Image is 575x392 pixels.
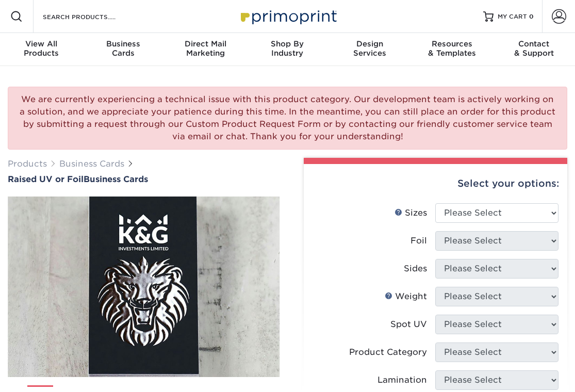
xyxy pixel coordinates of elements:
[410,235,427,247] div: Foil
[8,87,567,150] div: We are currently experiencing a technical issue with this product category. Our development team ...
[82,33,164,66] a: BusinessCards
[247,39,328,58] div: Industry
[165,39,247,58] div: Marketing
[165,33,247,66] a: Direct MailMarketing
[8,174,84,184] span: Raised UV or Foil
[82,39,164,48] span: Business
[8,174,280,184] a: Raised UV or FoilBusiness Cards
[247,33,328,66] a: Shop ByIndustry
[42,10,142,23] input: SEARCH PRODUCTS.....
[493,39,575,48] span: Contact
[328,33,410,66] a: DesignServices
[493,33,575,66] a: Contact& Support
[349,346,427,358] div: Product Category
[165,39,247,48] span: Direct Mail
[404,263,427,275] div: Sides
[8,159,47,169] a: Products
[328,39,410,48] span: Design
[390,318,427,331] div: Spot UV
[410,33,492,66] a: Resources& Templates
[59,159,124,169] a: Business Cards
[395,207,427,219] div: Sizes
[410,39,492,48] span: Resources
[529,13,534,20] span: 0
[8,174,280,184] h1: Business Cards
[328,39,410,58] div: Services
[410,39,492,58] div: & Templates
[377,374,427,386] div: Lamination
[247,39,328,48] span: Shop By
[82,39,164,58] div: Cards
[385,290,427,303] div: Weight
[493,39,575,58] div: & Support
[236,5,339,27] img: Primoprint
[312,164,560,203] div: Select your options:
[498,12,527,21] span: MY CART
